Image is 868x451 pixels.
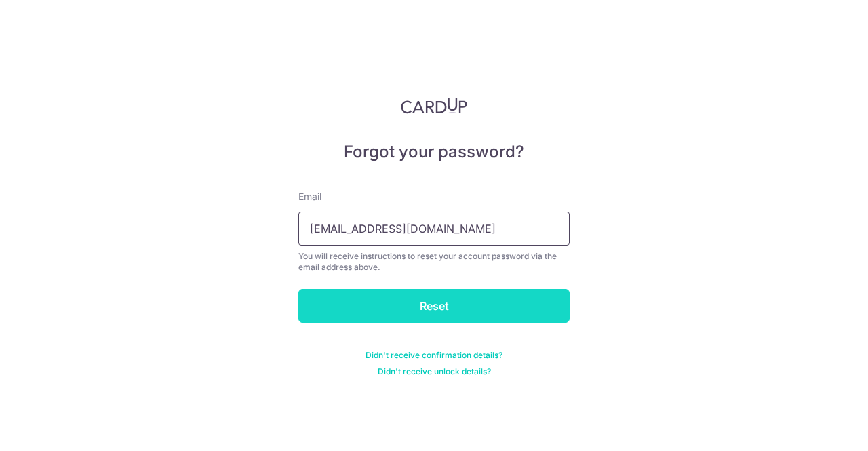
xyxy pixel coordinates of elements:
[401,98,467,114] img: CardUp Logo
[298,141,570,163] h5: Forgot your password?
[378,366,491,377] a: Didn't receive unlock details?
[298,190,321,203] label: Email
[298,289,570,323] input: Reset
[298,212,570,246] input: Enter your Email
[366,350,502,361] a: Didn't receive confirmation details?
[298,251,570,273] div: You will receive instructions to reset your account password via the email address above.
